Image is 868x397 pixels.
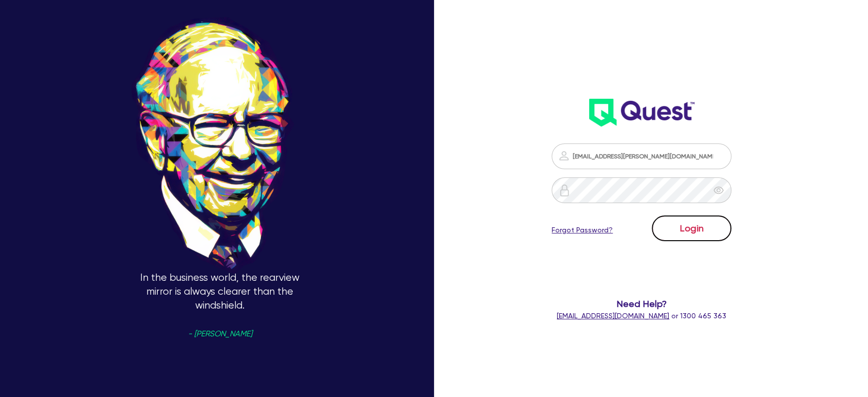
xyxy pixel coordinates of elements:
span: - [PERSON_NAME] [188,330,252,338]
input: Email address [552,143,731,169]
img: wH2k97JdezQIQAAAABJRU5ErkJggg== [589,99,694,127]
span: Need Help? [527,297,756,311]
button: Login [652,215,731,241]
a: [EMAIL_ADDRESS][DOMAIN_NAME] [557,312,669,320]
img: icon-password [558,184,571,196]
a: Forgot Password? [552,225,613,236]
span: or 1300 465 363 [557,312,726,320]
img: icon-password [558,150,570,162]
span: eye [713,185,724,195]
